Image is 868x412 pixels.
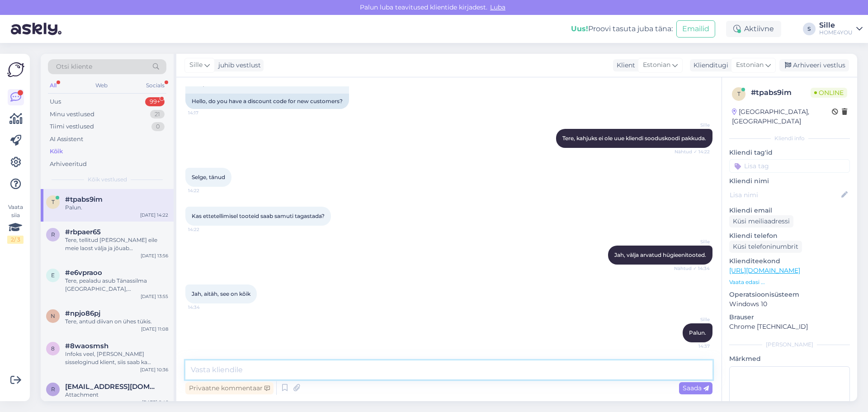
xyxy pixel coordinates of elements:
div: Küsi meiliaadressi [729,215,793,227]
span: Sille [676,238,710,245]
p: Chrome [TECHNICAL_ID] [729,322,850,331]
div: Vaata siia [7,203,24,244]
div: Klient [613,61,635,70]
span: Otsi kliente [56,62,92,71]
div: All [48,80,58,91]
span: Nähtud ✓ 14:34 [674,265,710,272]
div: juhib vestlust [215,61,261,70]
p: Märkmed [729,354,850,364]
div: HOME4YOU [819,29,853,36]
div: Palun. [65,204,168,212]
p: Kliendi telefon [729,231,850,241]
span: #rbpaer65 [65,228,101,236]
input: Lisa tag [729,159,850,173]
span: #8waosmsh [65,342,108,350]
div: [DATE] 13:56 [141,252,168,259]
div: # tpabs9im [751,87,811,98]
div: Sille [819,22,853,29]
span: Jah, välja arvatud hügieenitooted. [614,251,706,258]
div: Klienditugi [690,61,728,70]
span: t [52,199,55,205]
span: Rekuke12@gmail.com [65,383,159,391]
div: Arhiveeritud [50,160,87,169]
span: 14:34 [188,304,222,311]
div: [DATE] 8:46 [142,399,168,406]
div: Aktiivne [726,21,781,37]
div: 2 / 3 [7,236,24,244]
div: 99+ [145,97,165,106]
div: Tiimi vestlused [50,122,94,131]
span: R [51,386,55,393]
span: Nähtud ✓ 14:22 [675,148,710,155]
span: Sille [676,122,710,128]
a: [URL][DOMAIN_NAME] [729,266,800,275]
div: 21 [150,110,165,119]
span: Palun. [689,329,706,336]
span: t [737,90,741,97]
div: Minu vestlused [50,110,94,119]
p: Kliendi nimi [729,176,850,186]
div: 0 [151,122,165,131]
a: SilleHOME4YOU [819,22,863,36]
p: Brauser [729,313,850,322]
p: Klienditeekond [729,256,850,266]
p: Kliendi tag'id [729,148,850,157]
div: Uus [50,97,61,106]
div: Hello, do you have a discount code for new customers? [185,94,349,109]
div: Privaatne kommentaar [185,382,274,394]
span: 14:22 [188,226,222,233]
img: Askly Logo [7,61,24,78]
div: Kliendi info [729,134,850,142]
span: 14:37 [676,343,710,350]
p: Windows 10 [729,299,850,309]
div: Attachment [65,391,168,399]
span: Estonian [643,60,670,70]
p: Kliendi email [729,206,850,215]
div: Kõik [50,147,63,156]
div: S [803,23,816,35]
span: Estonian [736,60,764,70]
div: Infoks veel, [PERSON_NAME] sisseloginud klient, siis saab ka tarneaadressi märkida [65,350,168,366]
div: Küsi telefoninumbrit [729,241,802,253]
div: [DATE] 10:36 [140,366,168,373]
span: Sille [189,60,203,70]
span: 14:17 [188,109,222,116]
div: [DATE] 14:22 [140,212,168,218]
div: Arhiveeri vestlus [779,59,849,71]
div: Tere, pealadu asub Tänassilma [GEOGRAPHIC_DATA], [STREET_ADDRESS][PERSON_NAME] [65,277,168,293]
span: Selge, tänud [192,174,225,180]
span: e [51,272,55,279]
p: Operatsioonisüsteem [729,290,850,299]
b: Uus! [571,24,588,33]
span: Sille [676,316,710,323]
span: #e6vpraoo [65,269,102,277]
span: r [51,231,55,238]
div: Web [94,80,109,91]
div: [DATE] 13:55 [141,293,168,300]
div: Proovi tasuta juba täna: [571,24,673,34]
span: Tere, kahjuks ei ole uue kliendi sooduskoodi pakkuda. [562,135,706,142]
span: Luba [487,3,508,11]
span: #npjo86pj [65,309,100,317]
span: n [51,313,55,319]
div: [PERSON_NAME] [729,341,850,349]
div: [DATE] 11:08 [141,326,168,332]
span: 14:22 [188,187,222,194]
span: #tpabs9im [65,195,103,204]
button: Emailid [676,20,715,38]
div: Socials [144,80,166,91]
span: Jah, aitäh, see on kõik [192,290,250,297]
span: Online [811,88,847,98]
span: Kõik vestlused [88,175,127,184]
span: Kas ettetellimisel tooteid saab samuti tagastada? [192,213,325,219]
span: 8 [51,345,55,352]
div: AI Assistent [50,135,83,144]
div: Tere, antud diivan on ühes tükis. [65,317,168,326]
input: Lisa nimi [730,190,840,200]
div: [GEOGRAPHIC_DATA], [GEOGRAPHIC_DATA] [732,107,832,126]
div: Tere, tellitud [PERSON_NAME] eile meie laost välja ja jõuab [PERSON_NAME] või hiljemalt homme. [65,236,168,252]
span: Saada [683,384,709,392]
p: Vaata edasi ... [729,278,850,286]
